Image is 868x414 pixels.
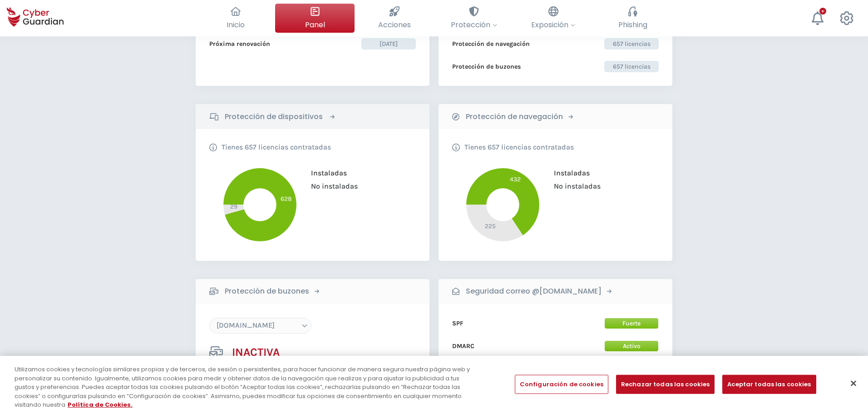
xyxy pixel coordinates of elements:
span: Phishing [618,19,647,30]
b: Próxima renovación [209,39,270,49]
span: Fuerte [604,318,659,329]
span: Exposición [531,19,575,30]
h3: INACTIVA [232,345,280,359]
span: Instaladas [547,169,590,177]
span: Inicio [227,19,245,30]
b: Protección de buzones [225,286,309,297]
button: Exposición [513,4,593,33]
button: Acciones [355,4,434,33]
span: 657 licencias [604,38,659,50]
span: Activo [604,340,659,352]
button: Configuración de cookies, Abre el cuadro de diálogo del centro de preferencias. [515,375,608,394]
button: Phishing [593,4,672,33]
b: Protección de navegación [466,111,563,122]
p: Tienes 657 licencias contratadas [222,143,331,152]
span: [DATE] [361,38,416,50]
span: Acciones [378,19,411,30]
b: Protección de dispositivos [225,111,323,122]
button: Rechazar todas las cookies [616,375,715,394]
span: Panel [305,19,325,30]
b: Protección de buzones [452,62,521,71]
b: Seguridad correo @[DOMAIN_NAME] [466,286,602,297]
p: Tienes 657 licencias contratadas [464,143,574,152]
b: Protección de navegación [452,39,530,49]
span: No instaladas [304,182,358,190]
button: Protección [434,4,513,33]
button: Panel [275,4,355,33]
span: Protección [451,19,497,30]
b: SPF [452,319,464,328]
span: No instaladas [547,182,601,190]
button: Inicio [196,4,275,33]
span: Instaladas [304,169,347,177]
div: Utilizamos cookies y tecnologías similares propias y de terceros, de sesión o persistentes, para ... [15,365,478,409]
a: Más información sobre su privacidad, se abre en una nueva pestaña [68,400,133,409]
button: Cerrar [843,374,863,394]
b: DMARC [452,341,474,351]
button: Aceptar todas las cookies [722,375,816,394]
div: + [819,8,826,15]
span: 657 licencias [604,61,659,72]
